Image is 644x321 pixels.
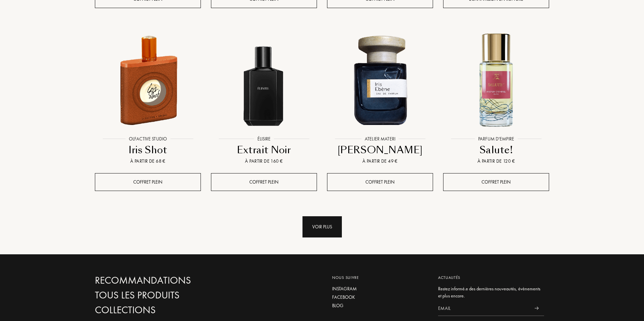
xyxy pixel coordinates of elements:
[444,27,548,132] img: Salute! Parfum d'Empire
[302,216,342,237] div: Voir plus
[443,173,549,191] div: Coffret plein
[327,173,433,191] div: Coffret plein
[95,304,240,316] a: Collections
[96,27,200,132] img: Iris Shot Olfactive Studio
[95,20,201,173] a: Iris Shot Olfactive StudioOlfactive StudioIris ShotÀ partir de 68 €
[438,285,544,299] div: Restez informé.e des dernières nouveautés, évènements et plus encore.
[95,289,240,301] a: Tous les produits
[327,20,433,173] a: Iris Ebène Atelier MateriAtelier Materi[PERSON_NAME]À partir de 49 €
[332,285,428,292] a: Instagram
[438,301,529,316] input: Email
[328,27,432,132] img: Iris Ebène Atelier Materi
[211,173,317,191] div: Coffret plein
[211,20,317,173] a: Extrait Noir ÉlisireÉlisireExtrait NoirÀ partir de 160 €
[332,294,428,301] a: Facebook
[332,302,428,309] a: Blog
[438,275,544,281] div: Actualités
[332,275,428,281] div: Nous suivre
[446,158,546,165] div: À partir de 120 €
[443,20,549,173] a: Salute! Parfum d'EmpireParfum d'EmpireSalute!À partir de 120 €
[330,158,430,165] div: À partir de 49 €
[534,307,539,310] img: news_send.svg
[95,275,240,286] a: Recommandations
[212,27,316,132] img: Extrait Noir Élisire
[95,173,201,191] div: Coffret plein
[214,158,314,165] div: À partir de 160 €
[98,158,198,165] div: À partir de 68 €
